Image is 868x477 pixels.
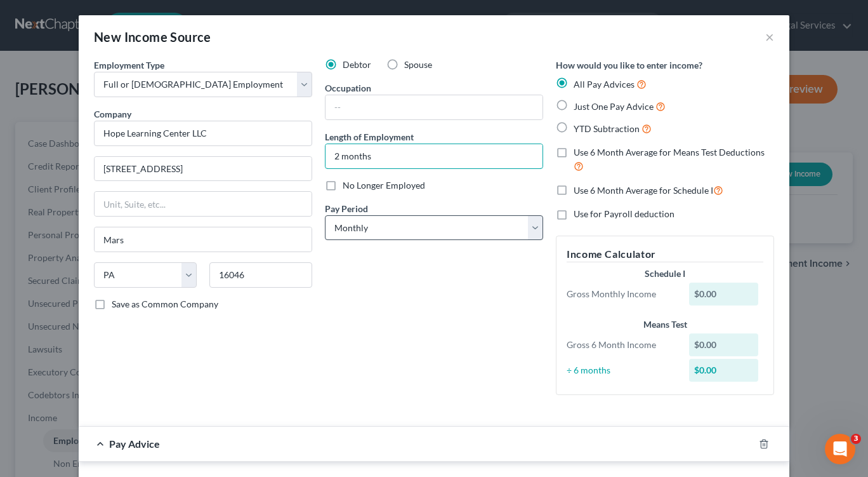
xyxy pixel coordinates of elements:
[560,288,683,300] div: Gross Monthly Income
[209,262,312,288] input: Enter zip...
[556,58,702,72] label: How would you like to enter income?
[325,81,371,95] label: Occupation
[574,79,635,90] span: All Pay Advices
[325,95,542,119] input: --
[109,438,160,450] span: Pay Advice
[95,157,312,181] input: Enter address...
[574,123,640,134] span: YTD Subtraction
[574,208,674,219] span: Use for Payroll deduction
[94,28,211,46] div: New Income Source
[112,299,218,309] span: Save as Common Company
[689,333,759,356] div: $0.00
[851,434,861,444] span: 3
[765,29,774,44] button: ×
[94,109,131,119] span: Company
[574,147,765,158] span: Use 6 Month Average for Means Test Deductions
[567,246,763,262] h5: Income Calculator
[343,59,371,70] span: Debtor
[325,203,368,214] span: Pay Period
[825,434,855,464] iframe: Intercom live chat
[560,364,683,377] div: ÷ 6 months
[404,59,432,70] span: Spouse
[574,185,713,196] span: Use 6 Month Average for Schedule I
[94,121,312,146] input: Search company by name...
[574,101,654,112] span: Just One Pay Advice
[95,227,312,252] input: Enter city...
[567,267,763,280] div: Schedule I
[94,60,164,71] span: Employment Type
[689,283,759,306] div: $0.00
[560,339,683,351] div: Gross 6 Month Income
[567,318,763,331] div: Means Test
[95,192,312,216] input: Unit, Suite, etc...
[689,359,759,382] div: $0.00
[325,130,414,144] label: Length of Employment
[343,180,425,191] span: No Longer Employed
[325,144,542,168] input: ex: 2 years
